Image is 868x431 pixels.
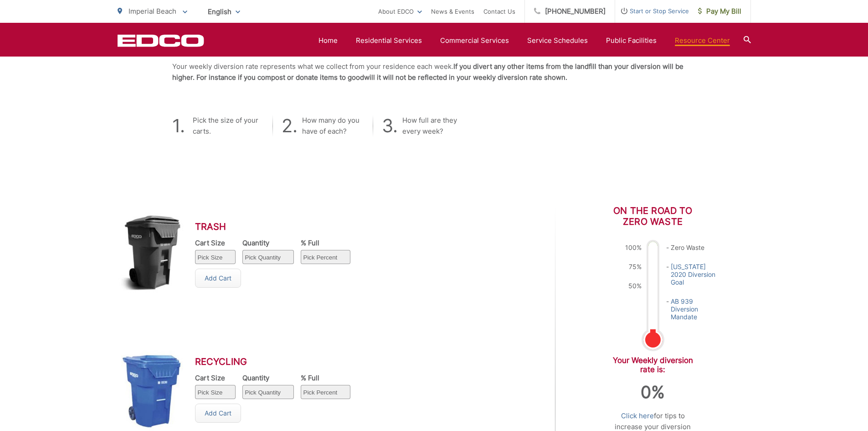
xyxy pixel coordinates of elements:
p: Your weekly diversion rate represents what we collect from your residence each week. [172,61,696,83]
a: Commercial Services [440,35,509,46]
a: About EDCO [378,6,422,17]
label: Quantity [242,374,294,382]
span: 100% [625,244,642,251]
a: Add Cart [195,404,241,423]
a: EDCD logo. Return to the homepage. [118,34,204,47]
h3: Recycling [195,356,364,367]
span: 75% [625,263,642,270]
span: 0 [641,382,651,402]
a: Click here [621,410,654,421]
span: Pay My Bill [698,6,741,17]
li: Pick the size of your carts. [172,115,263,137]
a: AB 939 Diversion Mandate [671,297,721,321]
span: Zero Waste [666,244,721,251]
span: Imperial Beach [128,7,176,16]
li: How many do you have of each? [272,115,364,137]
a: Contact Us [483,6,515,17]
a: Service Schedules [527,35,588,46]
p: % [641,383,665,402]
span: 50% [625,282,642,290]
label: % Full [301,374,350,382]
a: Residential Services [356,35,422,46]
a: Public Facilities [606,35,657,46]
span: English [201,4,247,20]
a: [US_STATE] 2020 Diversion Goal [671,263,721,286]
h4: Your Weekly diversion rate is: [610,356,696,374]
h3: On the Road to Zero Waste [610,205,696,227]
label: Cart Size [195,239,236,247]
a: Add Cart [195,269,241,288]
strong: If you divert any other items from the landfill than your diversion will be higher. For instance ... [172,62,683,82]
img: Trash bin [118,205,186,304]
a: Home [318,35,338,46]
a: News & Events [431,6,474,17]
li: How full are they every week? [373,115,464,137]
a: Resource Center [675,35,730,46]
label: % Full [301,239,350,247]
label: Quantity [242,239,294,247]
h3: Trash [195,221,364,232]
label: Cart Size [195,374,236,382]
